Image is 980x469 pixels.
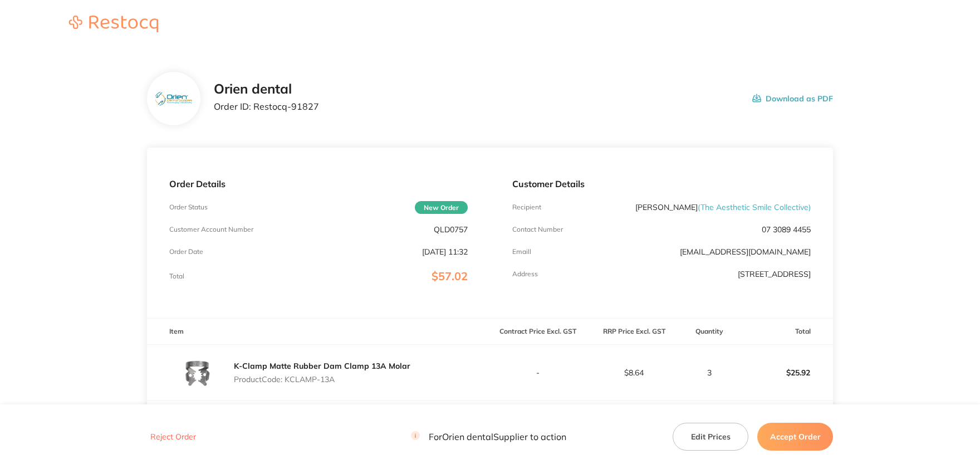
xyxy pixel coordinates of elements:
[147,432,199,442] button: Reject Order
[169,345,225,400] img: dG9tbmxwYQ
[214,81,319,97] h2: Orien dental
[752,81,833,116] button: Download as PDF
[512,179,811,189] p: Customer Details
[698,202,811,212] span: ( The Aesthetic Smile Collective )
[680,247,811,257] a: [EMAIL_ADDRESS][DOMAIN_NAME]
[762,225,811,234] p: 07 3089 4455
[512,270,538,278] p: Address
[737,319,833,345] th: Total
[757,423,833,451] button: Accept Order
[683,368,737,377] p: 3
[738,270,811,279] p: [STREET_ADDRESS]
[415,201,468,214] span: New Order
[490,319,586,345] th: Contract Price Excl. GST
[169,248,203,256] p: Order Date
[512,248,531,256] p: Emaill
[58,16,169,34] a: Restocq logo
[434,225,468,234] p: QLD0757
[586,319,682,345] th: RRP Price Excl. GST
[673,423,748,451] button: Edit Prices
[682,319,737,345] th: Quantity
[147,319,490,345] th: Item
[512,203,541,211] p: Recipient
[411,432,566,442] p: For Orien dental Supplier to action
[586,368,681,377] p: $8.64
[234,375,410,384] p: Product Code: KCLAMP-13A
[512,226,563,233] p: Contact Number
[635,203,811,212] p: [PERSON_NAME]
[169,401,225,457] img: aDBnZXl1dw
[432,269,468,283] span: $57.02
[169,203,208,211] p: Order Status
[169,226,253,233] p: Customer Account Number
[738,359,832,386] p: $25.92
[214,101,319,111] p: Order ID: Restocq- 91827
[169,272,184,280] p: Total
[58,16,169,32] img: Restocq logo
[234,361,410,371] a: K-Clamp Matte Rubber Dam Clamp 13A Molar
[491,368,585,377] p: -
[422,247,468,256] p: [DATE] 11:32
[155,92,192,106] img: eTEwcnBkag
[169,179,468,189] p: Order Details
